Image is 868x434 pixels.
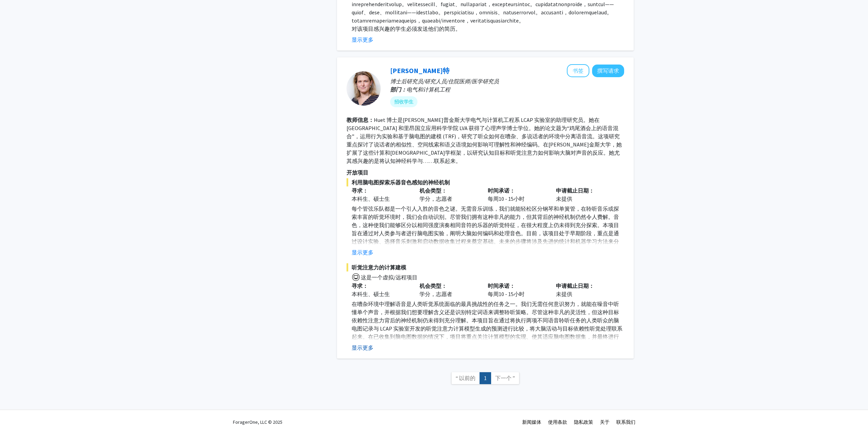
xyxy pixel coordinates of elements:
font: 学分，志愿者 [420,291,452,297]
font: 寻求： [352,187,368,194]
button: 显示更多 [352,36,373,44]
font: 申请截止日期： [556,282,594,289]
font: 听觉注意力的计算建模 [352,264,406,271]
font: 每周10 - 15小时 [488,291,525,297]
font: 部门： [390,86,407,93]
font: 时间承诺： [488,187,515,194]
font: 机会类型： [420,187,447,194]
a: 使用条款 [548,419,567,425]
font: 对该项目感兴趣的学生必须发送他们的简历。 [352,25,461,32]
font: 在嘈杂环境中理解语音是人类听觉系统面临的最具挑战性的任务之一。我们无需任何意识努力，就能在噪音中听懂单个声音，并根据我们想要理解含义还是识别特定词语来调整聆听策略。尽管这种非凡的灵活性，但这种目... [352,300,622,348]
font: 时间承诺： [488,282,515,289]
font: 招收学生 [394,99,413,105]
font: 这是一个虚拟/远程项目 [361,274,417,281]
font: 寻求： [352,282,368,289]
nav: 页面导航 [337,365,634,393]
font: 本科生、硕士生 [352,195,390,202]
font: 下一个 ” [495,375,515,381]
font: Huet 博士是[PERSON_NAME]普金斯大学电气与计算机工程系 LCAP 实验室的助理研究员。她在[GEOGRAPHIC_DATA] 和里昂国立应用科学学院 LVA 获得了心理声学博士学... [347,116,622,164]
a: 关于 [600,419,609,425]
font: “ 以前的 [456,375,475,381]
font: 书签 [573,67,584,74]
font: 撰写请求 [597,67,619,74]
a: [PERSON_NAME]特 [390,66,450,75]
button: 向 Moira-Phoebe Huet 撰写请求 [592,65,624,77]
font: 本科生、硕士生 [352,291,390,297]
font: 利用脑电图探索乐器音色感知的神经机制 [352,179,450,186]
font: ForagerOne, LLC © 2025 [233,419,282,425]
a: 新闻媒体 [522,419,541,425]
a: 联系我们 [616,419,635,425]
button: 显示更多 [352,344,373,352]
a: 下一页 [491,372,519,384]
font: 未提供 [556,195,572,202]
a: 隐私政策 [574,419,593,425]
font: 申请截止日期： [556,187,594,194]
font: 每个管弦乐队都是一个引人入胜的音色之谜。无需音乐训练，我们就能轻松区分钢琴和单簧管，在聆听音乐或探索丰富的听觉环境时，我们会自动识别。尽管我们拥有这种非凡的能力，但其背后的神经机制仍然令人费解。... [352,205,619,253]
iframe: 聊天 [5,403,29,429]
font: 显示更多 [352,36,373,43]
font: 电气和计算机工程 [407,86,450,93]
font: 1 [484,375,487,381]
font: 显示更多 [352,344,373,351]
font: 未提供 [556,291,572,297]
font: 机会类型： [420,282,447,289]
font: 博士后研究员/研究人员/住院医师/医学研究员 [390,78,499,85]
button: 显示更多 [352,248,373,256]
button: 添加 Moira-Phoebe Huet 到书签 [567,64,589,77]
font: 学分，志愿者 [420,195,452,202]
font: 开放项目 [347,169,368,176]
font: 每周10 - 15小时 [488,195,525,202]
font: 教师信息： [347,116,374,123]
font: 显示更多 [352,249,373,256]
a: 上一页 [451,372,480,384]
